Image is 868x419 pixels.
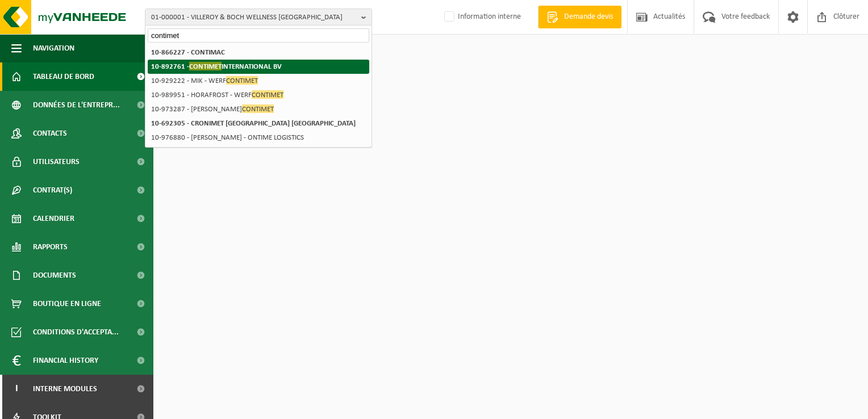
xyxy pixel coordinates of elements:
li: 10-929222 - MIK - WERF [148,74,369,88]
span: I [11,375,22,403]
span: Demande devis [561,11,616,23]
span: Documents [33,261,76,290]
span: 01-000001 - VILLEROY & BOCH WELLNESS [GEOGRAPHIC_DATA] [151,9,357,26]
span: Tableau de bord [33,62,94,91]
label: Information interne [442,9,521,26]
input: Chercher des succursales liées [148,28,369,43]
strong: 10-866227 - CONTIMAC [151,49,225,56]
span: Interne modules [33,375,97,403]
strong: 10-892761 - INTERNATIONAL BV [151,62,282,70]
li: 10-976880 - [PERSON_NAME] - ONTIME LOGISTICS [148,131,369,145]
span: Contacts [33,119,67,148]
span: Navigation [33,34,74,62]
span: CONTIMET [242,104,274,113]
li: 10-989951 - HORAFROST - WERF [148,88,369,102]
a: Demande devis [538,6,621,28]
span: Calendrier [33,204,74,233]
span: Conditions d'accepta... [33,318,119,346]
span: CONTIMET [252,90,283,99]
span: CONTIMET [226,76,258,85]
span: Boutique en ligne [33,290,101,318]
span: Utilisateurs [33,148,80,176]
span: Données de l'entrepr... [33,91,120,119]
strong: 10-692305 - CRONIMET [GEOGRAPHIC_DATA] [GEOGRAPHIC_DATA] [151,120,356,127]
span: CONTIMET [189,62,222,70]
li: 10-973287 - [PERSON_NAME] [148,102,369,116]
span: Financial History [33,346,98,375]
span: Rapports [33,233,68,261]
span: Contrat(s) [33,176,72,204]
button: 01-000001 - VILLEROY & BOCH WELLNESS [GEOGRAPHIC_DATA] [145,9,372,26]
